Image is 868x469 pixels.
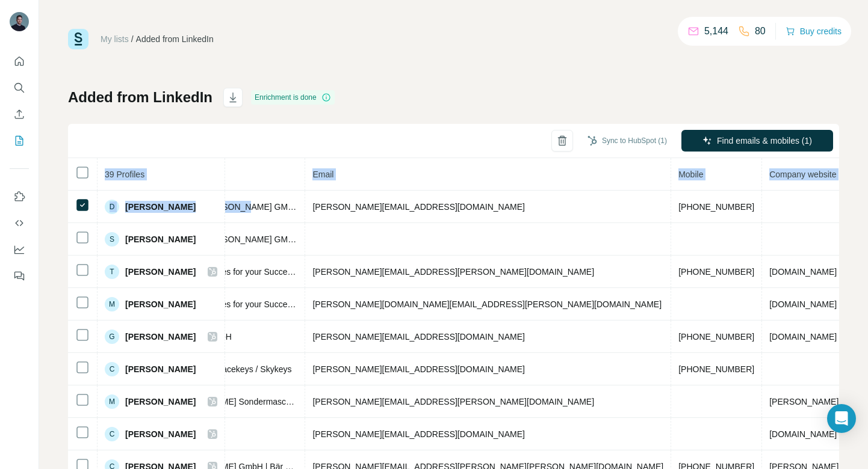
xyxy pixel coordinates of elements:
li: / [131,33,134,45]
span: [PERSON_NAME] [125,266,196,278]
button: Sync to HubSpot (1) [579,132,675,150]
span: [DOMAIN_NAME] [769,299,837,309]
button: Feedback [10,265,29,287]
span: [PERSON_NAME][EMAIL_ADDRESS][PERSON_NAME][DOMAIN_NAME] [312,397,594,406]
img: Surfe Logo [68,29,88,49]
button: Use Surfe on LinkedIn [10,186,29,207]
span: SUXXEED Sales for your Success GmbH [167,298,297,310]
span: 39 Profiles [105,170,144,179]
button: My lists [10,130,29,152]
a: My lists [101,34,129,44]
span: DEPRAG [PERSON_NAME] GMBH u. CO. KG [165,233,298,245]
div: G [105,330,119,344]
span: [PERSON_NAME] [125,363,196,375]
button: Dashboard [10,239,29,260]
span: [PERSON_NAME] [125,428,196,440]
div: C [105,362,119,376]
span: Mobile [678,170,703,179]
span: [PERSON_NAME] [125,201,196,213]
span: [PERSON_NAME] Sondermaschinen GmbH [167,396,297,408]
span: Email [312,170,333,179]
span: [PERSON_NAME][EMAIL_ADDRESS][DOMAIN_NAME] [312,202,524,212]
div: Added from LinkedIn [136,33,214,45]
span: [PHONE_NUMBER] [678,364,754,374]
p: 5,144 [704,24,728,38]
div: D [105,200,119,214]
button: Buy credits [786,23,842,40]
div: Open Intercom Messenger [827,404,856,433]
span: [PERSON_NAME] [125,233,196,245]
div: M [105,394,119,409]
span: Company website [769,170,836,179]
span: [PERSON_NAME][DOMAIN_NAME][EMAIL_ADDRESS][PERSON_NAME][DOMAIN_NAME] [312,299,662,309]
span: DEPRAG [PERSON_NAME] GMBH u. CO. KG [165,201,298,213]
span: [PHONE_NUMBER] [678,332,754,342]
span: [PHONE_NUMBER] [678,202,754,212]
span: [PERSON_NAME][EMAIL_ADDRESS][DOMAIN_NAME] [312,429,524,439]
span: SUXXEED Sales for your Success GmbH [167,266,297,278]
img: Avatar [10,12,29,31]
span: [DOMAIN_NAME] [769,267,837,277]
span: Find emails & mobiles (1) [717,135,812,147]
div: Enrichment is done [251,90,335,105]
button: Use Surfe API [10,212,29,234]
div: T [105,265,119,279]
div: C [105,427,119,441]
span: [PERSON_NAME] [125,331,196,343]
span: [DOMAIN_NAME] [769,332,837,342]
span: Flightkeys / Spacekeys / Skykeys [167,363,291,375]
span: [PERSON_NAME] [125,298,196,310]
button: Search [10,77,29,99]
span: [PERSON_NAME] [125,396,196,408]
span: [PERSON_NAME][EMAIL_ADDRESS][DOMAIN_NAME] [312,332,524,342]
button: Enrich CSV [10,103,29,125]
span: [DOMAIN_NAME] [769,429,837,439]
div: M [105,297,119,311]
span: [PERSON_NAME][EMAIL_ADDRESS][PERSON_NAME][DOMAIN_NAME] [312,267,594,277]
span: [PERSON_NAME][EMAIL_ADDRESS][DOMAIN_NAME] [312,364,524,374]
button: Quick start [10,51,29,72]
h1: Added from LinkedIn [68,88,212,107]
button: Find emails & mobiles (1) [681,130,833,152]
p: 80 [755,24,766,38]
span: [PHONE_NUMBER] [678,267,754,277]
div: S [105,232,119,247]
